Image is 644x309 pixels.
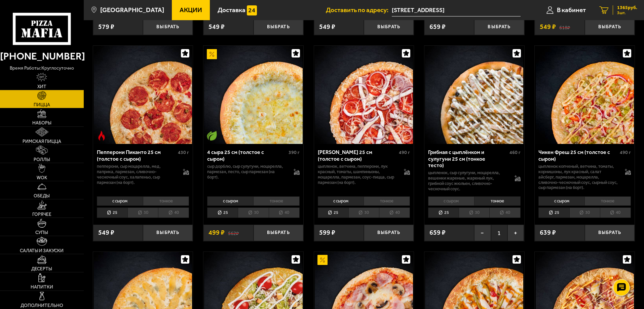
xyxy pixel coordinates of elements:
[428,207,459,218] li: 25
[617,5,637,10] span: 1365 руб.
[364,18,414,35] button: Выбрать
[314,46,414,144] a: Петровская 25 см (толстое с сыром)
[34,194,50,198] span: Обеды
[489,207,520,218] li: 40
[143,225,193,241] button: Выбрать
[569,207,600,218] li: 30
[364,225,414,241] button: Выбрать
[538,149,618,162] div: Чикен Фреш 25 см (толстое с сыром)
[491,225,507,241] span: 1
[507,225,524,241] button: +
[94,46,192,144] img: Пепперони Пиканто 25 см (толстое с сыром)
[21,303,63,308] span: Дополнительно
[540,24,556,30] span: 549 ₽
[180,7,202,13] span: Акции
[289,150,300,155] span: 390 г
[474,196,521,206] li: тонкое
[540,229,556,236] span: 639 ₽
[557,7,586,13] span: В кабинет
[253,196,300,206] li: тонкое
[98,24,114,30] span: 579 ₽
[34,157,50,162] span: Роллы
[207,164,287,180] p: сыр дорблю, сыр сулугуни, моцарелла, пармезан, песто, сыр пармезан (на борт).
[218,7,245,13] span: Доставка
[318,207,348,218] li: 25
[228,229,239,236] s: 562 ₽
[238,207,268,218] li: 30
[429,229,446,236] span: 659 ₽
[207,149,287,162] div: 4 сыра 25 см (толстое с сыром)
[254,225,303,241] button: Выбрать
[254,18,303,35] button: Выбрать
[37,176,47,180] span: WOK
[127,207,158,218] li: 30
[617,11,637,15] span: 3 шт.
[536,46,634,144] img: Чикен Фреш 25 см (толстое с сыром)
[207,196,253,206] li: с сыром
[584,196,631,206] li: тонкое
[425,46,523,144] img: Грибная с цыплёнком и сулугуни 25 см (тонкое тесто)
[31,267,52,271] span: Десерты
[93,46,193,144] a: Острое блюдоПепперони Пиканто 25 см (толстое с сыром)
[143,18,193,35] button: Выбрать
[474,225,491,241] button: −
[209,24,225,30] span: 549 ₽
[37,84,46,89] span: Хит
[399,150,410,155] span: 490 г
[209,229,225,236] span: 499 ₽
[31,285,53,289] span: Напитки
[315,46,413,144] img: Петровская 25 см (толстое с сыром)
[203,46,303,144] a: АкционныйВегетарианское блюдо4 сыра 25 см (толстое с сыром)
[97,131,107,141] img: Острое блюдо
[348,207,379,218] li: 30
[178,150,189,155] span: 430 г
[429,24,446,30] span: 659 ₽
[319,229,335,236] span: 599 ₽
[364,196,410,206] li: тонкое
[428,196,474,206] li: с сыром
[97,207,127,218] li: 25
[97,149,177,162] div: Пепперони Пиканто 25 см (толстое с сыром)
[269,207,300,218] li: 40
[207,131,217,141] img: Вегетарианское блюдо
[559,24,570,30] s: 618 ₽
[207,207,238,218] li: 25
[509,150,521,155] span: 460 г
[585,225,635,241] button: Выбрать
[319,24,335,30] span: 549 ₽
[600,207,631,218] li: 40
[100,7,164,13] span: [GEOGRAPHIC_DATA]
[535,46,635,144] a: Чикен Фреш 25 см (толстое с сыром)
[318,196,364,206] li: с сыром
[97,164,177,185] p: пепперони, сыр Моцарелла, мед, паприка, пармезан, сливочно-чесночный соус, халапеньо, сыр пармеза...
[459,207,489,218] li: 30
[32,212,51,217] span: Горячее
[318,164,397,185] p: цыпленок, ветчина, пепперони, лук красный, томаты, шампиньоны, моцарелла, пармезан, соус-пицца, с...
[204,46,302,144] img: 4 сыра 25 см (толстое с сыром)
[158,207,189,218] li: 40
[428,149,508,168] div: Грибная с цыплёнком и сулугуни 25 см (тонкое тесто)
[35,230,48,235] span: Супы
[247,5,257,15] img: 15daf4d41897b9f0e9f617042186c801.svg
[538,207,569,218] li: 25
[207,49,217,59] img: Акционный
[326,7,392,13] span: Доставить по адресу:
[20,248,64,253] span: Салаты и закуски
[424,46,524,144] a: Грибная с цыплёнком и сулугуни 25 см (тонкое тесто)
[317,255,328,265] img: Акционный
[97,196,143,206] li: с сыром
[392,4,521,16] span: Россия, Санкт-Петербург, Торфяная дорога, 15к1
[392,4,521,16] input: Ваш адрес доставки
[34,103,50,107] span: Пицца
[143,196,189,206] li: тонкое
[538,164,618,191] p: цыпленок копченый, ветчина, томаты, корнишоны, лук красный, салат айсберг, пармезан, моцарелла, с...
[620,150,631,155] span: 490 г
[98,229,114,236] span: 549 ₽
[428,170,508,192] p: цыпленок, сыр сулугуни, моцарелла, вешенки жареные, жареный лук, грибной соус Жюльен, сливочно-че...
[379,207,410,218] li: 40
[585,18,635,35] button: Выбрать
[474,18,524,35] button: Выбрать
[23,139,61,144] span: Римская пицца
[538,196,584,206] li: с сыром
[32,121,51,125] span: Наборы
